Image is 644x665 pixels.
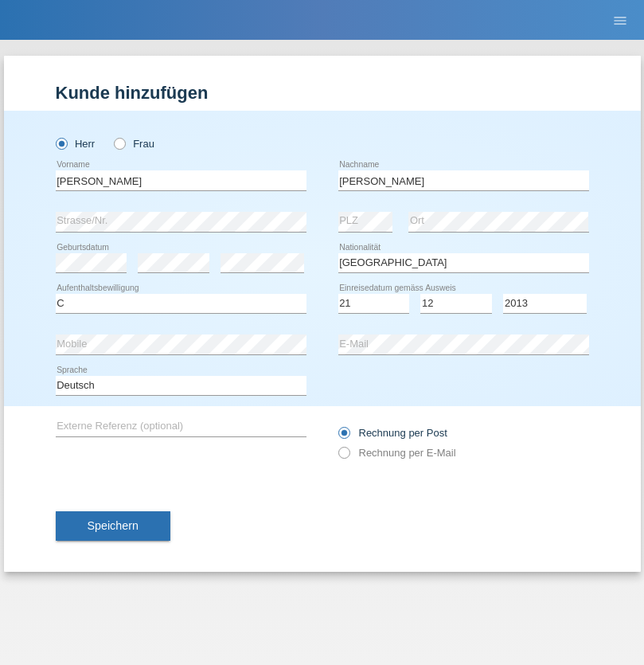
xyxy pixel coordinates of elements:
h1: Kunde hinzufügen [56,83,589,103]
input: Frau [114,138,124,148]
input: Herr [56,138,66,148]
a: menu [604,15,636,25]
input: Rechnung per Post [338,427,349,447]
button: Speichern [56,511,170,542]
i: menu [612,13,628,29]
label: Herr [56,138,96,150]
label: Rechnung per Post [338,427,447,439]
label: Frau [114,138,154,150]
label: Rechnung per E-Mail [338,447,456,459]
span: Speichern [88,519,139,532]
input: Rechnung per E-Mail [338,447,349,467]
